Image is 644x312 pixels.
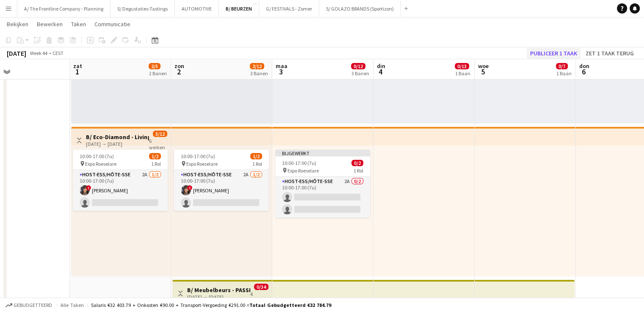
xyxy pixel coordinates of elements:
span: Communicatie [94,20,130,28]
h3: B/ Eco-Diamond - Living [DATE] Roeselare - 01-11/11 [86,133,149,141]
span: 1 Rol [252,161,262,167]
span: zat [73,62,82,70]
button: Publiceer 1 taak [527,48,580,59]
div: Bijgewerkt [275,150,370,156]
app-card-role: Host-ess/Hôte-sse2A1/210:00-17:00 (7u)![PERSON_NAME] [73,170,168,211]
app-card-role: Host-ess/Hôte-sse2A0/210:00-17:00 (7u) [275,177,370,218]
app-job-card: Bijgewerkt10:00-17:00 (7u)0/2 Expo Roeselare1 RolHost-ess/Hôte-sse2A0/210:00-17:00 (7u) [275,150,370,218]
span: Alle taken [61,302,84,308]
span: 2/5 [149,63,160,69]
span: ! [86,185,91,190]
div: [DATE] [7,49,26,57]
span: 6 [578,67,589,77]
div: 1 Baan [556,70,572,77]
span: Totaal gebudgetteerd €32 784.79 [249,302,331,308]
span: 2 [173,67,184,77]
span: 0/12 [351,63,365,69]
span: 1 Rol [354,167,363,174]
button: AUTOMOTIVE [175,0,219,17]
span: 4 [376,67,385,77]
span: maa [276,62,287,70]
app-card-role: Host-ess/Hôte-sse2A1/210:00-17:00 (7u)![PERSON_NAME] [174,170,269,211]
app-job-card: 10:00-17:00 (7u)1/2 Expo Roeselare1 RolHost-ess/Hôte-sse2A1/210:00-17:00 (7u)![PERSON_NAME] [73,150,168,211]
span: 0/13 [455,63,469,69]
a: Taken [68,19,89,30]
span: 5/12 [153,131,167,137]
span: zon [174,62,184,70]
span: 1 [72,67,82,77]
span: 5 [477,67,489,77]
span: 3 [274,67,287,77]
h3: B/ Meubelbeurs - PASSE PARTOUT (02-05/11/25) - Brussels Expo [187,286,250,294]
span: Expo Roeselare [186,161,218,167]
span: 1 Rol [151,161,161,167]
span: Gebudgetteerd [14,302,52,308]
button: A/ The Frontline Company - Planning [17,0,111,17]
span: Bekijken [7,20,28,28]
span: Taken [71,20,86,28]
span: 1/2 [149,153,161,159]
div: CEST [53,50,64,56]
div: [DATE] → [DATE] [187,294,250,300]
a: Communicatie [91,19,134,30]
div: 3 Banen [351,70,369,77]
a: Bewerken [33,19,66,30]
button: Zet 1 taak terug [582,48,637,59]
span: 0/2 [351,160,363,166]
span: Bewerken [37,20,63,28]
span: din [377,62,385,70]
div: 1 Baan [455,70,470,77]
button: S/ GOLAZO BRANDS (Sportizon) [319,0,401,17]
span: 10:00-17:00 (7u) [181,153,215,159]
button: B/ BEURZEN [219,0,259,17]
div: 6 werken [149,137,167,151]
div: Salaris €32 403.79 + Onkosten €90.00 + Transport-vergoeding €291.00 = [91,302,331,308]
div: 4 werken [250,290,268,304]
span: 1/2 [250,153,262,159]
span: 10:00-17:00 (7u) [80,153,114,159]
button: S/ Degustaties-Tastings [111,0,175,17]
span: Expo Roeselare [287,167,319,174]
span: 0/7 [556,63,568,69]
span: 2/12 [250,63,264,69]
a: Bekijken [3,19,32,30]
span: ! [187,185,192,190]
div: [DATE] → [DATE] [86,141,149,147]
app-job-card: 10:00-17:00 (7u)1/2 Expo Roeselare1 RolHost-ess/Hôte-sse2A1/210:00-17:00 (7u)![PERSON_NAME] [174,150,269,211]
div: 3 Banen [250,70,268,77]
span: 0/34 [254,284,268,290]
div: 2 Banen [149,70,167,77]
span: 10:00-17:00 (7u) [282,160,316,166]
span: Week 44 [28,50,49,56]
span: Expo Roeselare [85,161,116,167]
button: Gebudgetteerd [4,301,53,310]
button: G/ FESTIVALS - Zomer [259,0,319,17]
span: woe [478,62,489,70]
span: don [579,62,589,70]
